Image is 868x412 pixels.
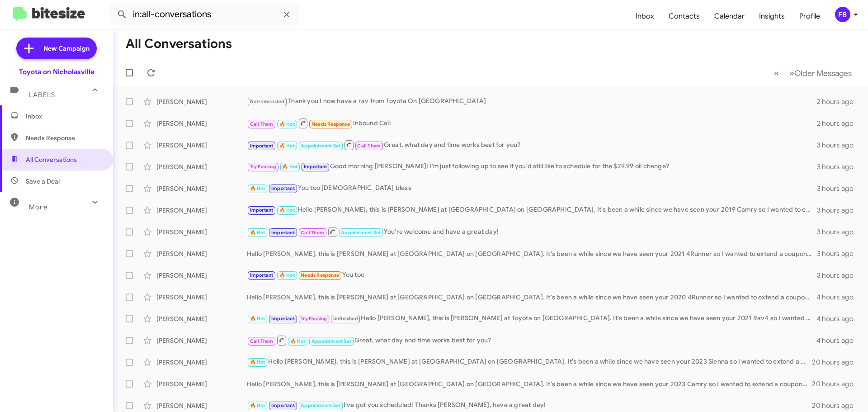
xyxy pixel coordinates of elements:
span: Important [250,143,274,149]
div: 2 hours ago [817,97,861,106]
span: Call Them [250,338,274,344]
div: [PERSON_NAME] [156,379,247,388]
div: [PERSON_NAME] [156,97,247,106]
span: Appointment Set [311,338,351,344]
span: Needs Response [26,133,103,142]
div: 3 hours ago [817,206,861,215]
div: [PERSON_NAME] [156,271,247,280]
span: 🔥 Hot [279,272,295,278]
span: New Campaign [43,44,90,53]
div: Hello [PERSON_NAME], this is [PERSON_NAME] at Toyota on [GEOGRAPHIC_DATA]. It's been a while sinc... [247,313,816,324]
button: FB [827,7,858,22]
div: Hello [PERSON_NAME], this is [PERSON_NAME] at [GEOGRAPHIC_DATA] on [GEOGRAPHIC_DATA]. It's been a... [247,357,812,367]
div: [PERSON_NAME] [156,162,247,171]
div: 4 hours ago [816,336,861,345]
div: [PERSON_NAME] [156,206,247,215]
span: Older Messages [794,68,852,78]
span: 🔥 Hot [250,230,265,236]
span: Important [271,403,295,408]
div: [PERSON_NAME] [156,119,247,128]
div: Hello [PERSON_NAME], this is [PERSON_NAME] at [GEOGRAPHIC_DATA] on [GEOGRAPHIC_DATA]. It's been a... [247,293,816,302]
a: Contacts [661,3,707,29]
span: Not-Interested [250,99,285,104]
span: Call Them [357,143,381,149]
span: All Conversations [26,155,77,164]
span: Labels [29,91,55,99]
span: 🔥 Hot [279,121,295,127]
div: FB [835,7,850,22]
div: 4 hours ago [816,293,861,302]
div: Hello [PERSON_NAME], this is [PERSON_NAME] at [GEOGRAPHIC_DATA] on [GEOGRAPHIC_DATA]. It's been a... [247,205,817,215]
div: 3 hours ago [817,227,861,237]
div: 3 hours ago [817,249,861,258]
span: 🔥 Hot [279,207,295,213]
span: Appointment Set [301,403,340,408]
div: Hello [PERSON_NAME], this is [PERSON_NAME] at [GEOGRAPHIC_DATA] on [GEOGRAPHIC_DATA]. It's been a... [247,249,817,258]
span: Appointment Set [341,230,381,236]
div: 20 hours ago [812,401,861,410]
span: Inbox [26,112,103,121]
span: 🔥 Hot [250,316,265,322]
div: [PERSON_NAME] [156,336,247,345]
div: 3 hours ago [817,141,861,150]
div: 2 hours ago [817,119,861,128]
span: Calendar [707,3,752,29]
span: 🔥 Hot [279,143,295,149]
button: Previous [769,64,784,82]
div: Great, what day and time works best for you? [247,139,817,151]
input: Search [109,4,299,25]
a: Inbox [628,3,661,29]
div: You too [DEMOGRAPHIC_DATA] bless [247,183,817,194]
div: You too [247,270,817,280]
div: Toyota on Nicholasville [19,67,94,76]
span: 🔥 Hot [282,164,297,170]
div: 4 hours ago [816,314,861,323]
div: I've got you scheduled! Thanks [PERSON_NAME], have a great day! [247,400,812,411]
div: [PERSON_NAME] [156,358,247,367]
div: [PERSON_NAME] [156,141,247,150]
div: Good morning [PERSON_NAME]! I'm just following up to see if you'd still like to schedule for the ... [247,161,817,172]
span: Needs Response [301,272,339,278]
div: 3 hours ago [817,184,861,193]
span: 🔥 Hot [250,403,265,408]
span: Call Them [250,121,274,127]
span: Important [271,185,295,191]
div: [PERSON_NAME] [156,314,247,323]
div: [PERSON_NAME] [156,227,247,237]
span: Needs Response [311,121,350,127]
span: » [789,67,794,79]
div: You're welcome and have a great day! [247,226,817,237]
div: 3 hours ago [817,271,861,280]
div: Thank you I now have a rav from Toyota On [GEOGRAPHIC_DATA] [247,96,817,107]
span: Unfinished [333,316,358,322]
span: Important [304,164,327,170]
div: [PERSON_NAME] [156,249,247,258]
a: Profile [792,3,827,29]
span: Appointment Set [301,143,340,149]
div: 20 hours ago [812,379,861,388]
span: Important [271,230,295,236]
span: Try Pausing [301,316,327,322]
span: Try Pausing [250,164,276,170]
span: More [29,203,47,211]
div: [PERSON_NAME] [156,184,247,193]
span: Save a Deal [26,177,60,186]
div: [PERSON_NAME] [156,293,247,302]
a: New Campaign [16,38,97,59]
span: Call Them [301,230,324,236]
div: Inbound Call [247,118,817,129]
span: Important [250,207,274,213]
div: Great, what day and time works best for you? [247,335,816,346]
span: Important [250,272,274,278]
span: 🔥 Hot [250,359,265,365]
div: Hello [PERSON_NAME], this is [PERSON_NAME] at [GEOGRAPHIC_DATA] on [GEOGRAPHIC_DATA]. It's been a... [247,379,812,388]
div: 20 hours ago [812,358,861,367]
nav: Page navigation example [769,64,857,82]
span: 🔥 Hot [250,185,265,191]
h1: All Conversations [126,37,232,51]
span: « [774,67,779,79]
a: Insights [752,3,792,29]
